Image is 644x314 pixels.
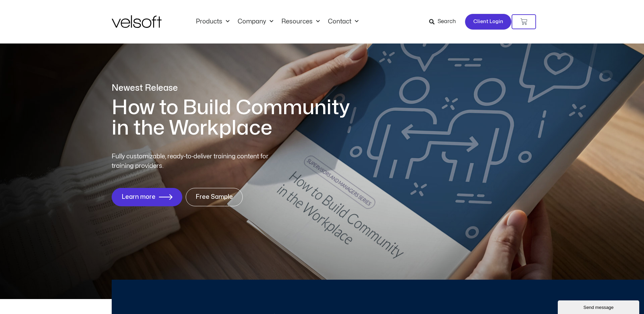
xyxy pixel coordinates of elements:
p: Fully customizable, ready-to-deliver training content for training providers. [112,152,281,171]
h1: How to Build Community in the Workplace [112,98,360,138]
p: Newest Release [112,82,360,94]
span: Free Sample [196,194,233,200]
nav: Menu [192,18,363,25]
a: ResourcesMenu Toggle [277,18,324,25]
a: Search [429,16,461,28]
iframe: chat widget [558,299,641,314]
a: ContactMenu Toggle [324,18,363,25]
a: ProductsMenu Toggle [192,18,234,25]
a: Learn more [112,188,182,206]
img: Velsoft Training Materials [112,15,162,28]
span: Search [438,17,456,26]
span: Learn more [122,194,155,200]
a: CompanyMenu Toggle [234,18,277,25]
span: Client Login [473,17,503,26]
a: Free Sample [186,188,243,206]
a: Client Login [465,14,512,30]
